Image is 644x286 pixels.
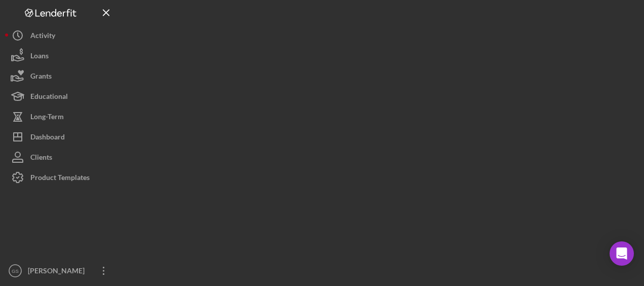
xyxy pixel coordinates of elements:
button: Dashboard [5,127,116,147]
div: [PERSON_NAME] [25,261,91,283]
div: Clients [30,147,52,170]
div: Educational [30,86,68,109]
div: Open Intercom Messenger [610,241,634,266]
div: Loans [30,46,49,68]
div: Activity [30,25,55,48]
button: Grants [5,66,116,86]
div: Long-Term [30,106,64,129]
button: GS[PERSON_NAME] [5,261,116,281]
div: Grants [30,66,52,89]
button: Product Templates [5,167,116,188]
button: Long-Term [5,106,116,127]
text: GS [12,268,19,274]
div: Product Templates [30,167,90,190]
button: Activity [5,25,116,46]
button: Educational [5,86,116,106]
button: Clients [5,147,116,167]
button: Loans [5,46,116,66]
div: Dashboard [30,127,65,150]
